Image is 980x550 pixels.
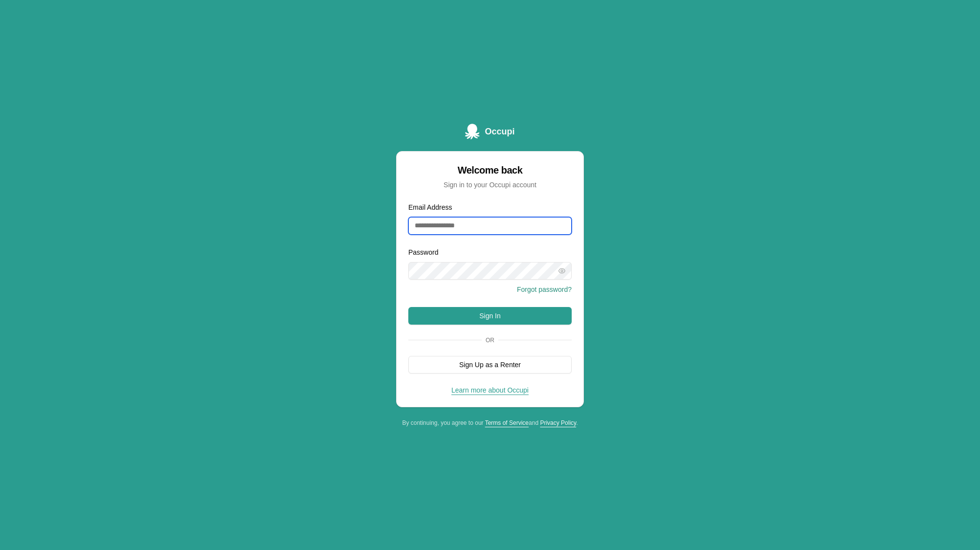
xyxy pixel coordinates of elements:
[451,386,529,394] a: Learn more about Occupi
[408,163,572,177] div: Welcome back
[540,419,576,426] a: Privacy Policy
[408,356,572,374] button: Sign Up as a Renter
[408,180,572,190] div: Sign in to your Occupi account
[517,285,572,294] button: Forgot password?
[396,419,584,427] div: By continuing, you agree to our and .
[485,125,514,138] span: Occupi
[408,248,438,256] label: Password
[408,307,572,325] button: Sign In
[465,124,514,139] a: Occupi
[408,203,452,211] label: Email Address
[485,419,529,426] a: Terms of Service
[482,336,498,344] span: Or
